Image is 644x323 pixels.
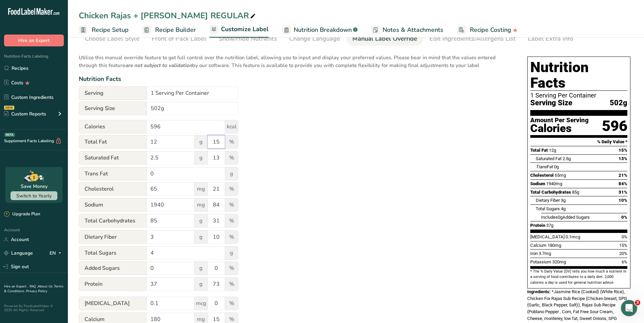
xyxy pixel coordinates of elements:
[79,74,514,84] div: Nutrition Facts
[530,223,545,228] span: Protein
[79,167,147,180] span: Trans Fat
[619,243,627,248] span: 15%
[79,182,147,196] span: Cholesterol
[635,300,640,305] span: 3
[219,34,277,43] div: Show/Hide Nutrients
[294,25,352,35] span: Nutrition Breakdown
[555,173,566,178] span: 65mg
[221,25,269,34] span: Customize Label
[4,284,63,294] a: Terms & Conditions .
[79,277,147,291] span: Protein
[194,198,208,212] span: mg
[548,243,561,248] span: 180mg
[26,289,47,294] a: Privacy Policy
[546,181,562,186] span: 1940mg
[50,249,64,257] div: EN
[558,215,563,220] span: 0g
[621,300,637,316] iframe: Intercom live chat
[125,62,192,69] b: are not subject to validation
[530,190,571,195] span: Total Carbohydrates
[621,215,627,220] span: 0%
[619,173,627,178] span: 21%
[79,50,514,69] p: Utilize this manual override feature to get full control over the nutrition label, allowing you t...
[563,156,571,161] span: 2.5g
[194,277,208,291] span: g
[546,223,553,228] span: 37g
[429,34,516,43] div: Edit Ingredients/Allergens List
[4,110,46,117] div: Custom Reports
[561,198,566,203] span: 3g
[79,135,147,149] span: Total Fat
[530,138,627,146] section: % Daily Value *
[457,22,518,38] a: Recipe Costing
[619,181,627,186] span: 84%
[79,151,147,165] span: Saturated Fat
[530,60,627,91] h1: Nutrition Facts
[527,289,551,294] span: Ingredients:
[225,182,238,196] span: %
[225,151,238,165] span: %
[225,261,238,275] span: %
[619,190,627,195] span: 31%
[622,234,627,239] span: 0%
[225,167,238,180] span: g
[610,99,627,107] span: 502g
[79,9,257,22] div: Chicken Rajas + [PERSON_NAME] REGULAR
[30,284,38,289] a: FAQ .
[530,92,627,99] div: 1 Serving Per Container
[85,34,140,43] div: Choose Label Style
[4,211,40,218] div: Upgrade Plan
[225,277,238,291] span: %
[622,259,627,264] span: 6%
[619,156,627,161] span: 13%
[4,35,64,46] button: Hire an Expert
[371,22,443,38] a: Notes & Attachments
[530,181,545,186] span: Sodium
[619,198,627,203] span: 10%
[4,247,33,259] a: Language
[225,120,238,133] span: kcal
[79,297,147,310] span: [MEDICAL_DATA]
[152,34,206,43] div: Front of Pack Label
[79,198,147,212] span: Sodium
[4,106,14,110] div: NEW
[536,206,560,211] span: Total Sugars
[79,86,147,100] span: Serving
[383,25,443,35] span: Notes & Attachments
[530,124,589,133] div: Calories
[225,230,238,244] span: %
[4,284,28,289] a: Hire an Expert .
[194,230,208,244] span: g
[530,234,565,239] span: [MEDICAL_DATA]
[619,251,627,256] span: 20%
[4,304,64,312] div: Powered By FoodLabelMaker © 2025 All Rights Reserved
[79,230,147,244] span: Dietary Fiber
[225,246,238,260] span: g
[572,190,579,195] span: 85g
[536,198,560,203] span: Dietary Fiber
[194,182,208,196] span: mg
[530,243,547,248] span: Calcium
[539,251,551,256] span: 3.7mg
[602,117,627,135] div: 596
[549,148,556,153] span: 12g
[530,173,554,178] span: Cholesterol
[528,34,573,43] div: Label Extra Info
[530,148,548,153] span: Total Fat
[561,206,566,211] span: 4g
[530,259,551,264] span: Potassium
[194,297,208,310] span: mcg
[79,214,147,228] span: Total Carbohydrates
[530,251,538,256] span: Iron
[79,261,147,275] span: Added Sugars
[566,234,580,239] span: 0.1mcg
[155,25,196,35] span: Recipe Builder
[79,246,147,260] span: Total Sugars
[194,214,208,228] span: g
[225,135,238,149] span: %
[225,214,238,228] span: %
[619,148,627,153] span: 15%
[530,117,589,124] div: Amount Per Serving
[209,22,269,38] a: Customize Label
[536,164,547,169] i: Trans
